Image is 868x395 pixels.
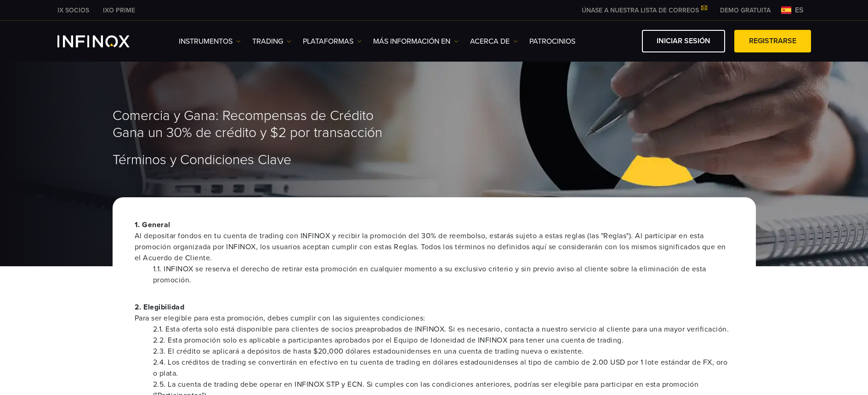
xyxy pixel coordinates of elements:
[96,6,142,15] a: INFINOX
[373,36,459,47] a: Más información en
[153,357,734,379] li: 2.4. Los créditos de trading se convertirán en efectivo en tu cuenta de trading en dólares estado...
[135,302,734,324] p: 2. Elegibilidad
[51,6,96,15] a: INFINOX
[153,324,734,335] li: 2.1. Esta oferta solo está disponible para clientes de socios preaprobados de INFINOX. Si es nece...
[791,5,807,16] span: es
[57,35,151,47] a: INFINOX Logo
[642,30,725,52] a: Iniciar sesión
[113,153,756,167] h1: Términos y Condiciones Clave
[734,30,811,52] a: Registrarse
[179,36,241,47] a: Instrumentos
[713,6,777,15] a: INFINOX MENU
[153,263,734,286] li: 1.1. INFINOX se reserva el derecho de retirar esta promoción en cualquier momento a su exclusivo ...
[575,6,713,14] a: ÚNASE A NUESTRA LISTA DE CORREOS
[135,230,734,263] span: Al depositar fondos en tu cuenta de trading con INFINOX y recibir la promoción del 30% de reembol...
[153,335,734,346] li: 2.2. Esta promoción solo es aplicable a participantes aprobados por el Equipo de Idoneidad de INF...
[529,36,575,47] a: Patrocinios
[470,36,518,47] a: ACERCA DE
[135,313,734,324] span: Para ser elegible para esta promoción, debes cumplir con las siguientes condiciones:
[113,108,382,141] span: Comercia y Gana: Recompensas de Crédito Gana un 30% de crédito y $2 por transacción
[303,36,362,47] a: PLATAFORMAS
[252,36,291,47] a: TRADING
[135,219,734,263] p: 1. General
[153,346,734,357] li: 2.3. El crédito se aplicará a depósitos de hasta $20,000 dólares estadounidenses en una cuenta de...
